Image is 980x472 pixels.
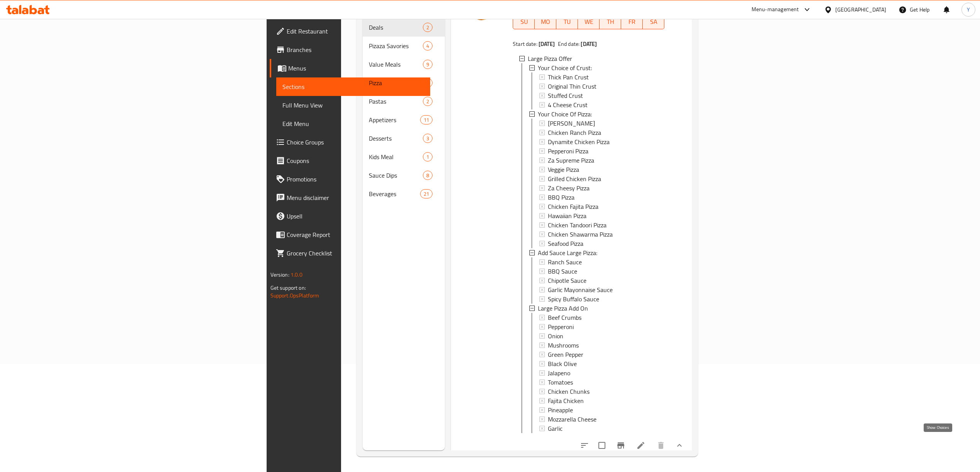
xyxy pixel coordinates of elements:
[369,189,420,198] span: Beverages
[363,18,445,37] div: Deals2
[369,134,423,143] span: Desserts
[548,100,588,109] span: 4 Cheese Crust
[548,396,584,405] span: Fajita Chicken
[548,294,599,304] span: Spicy Buffalo Sauce
[287,249,424,258] span: Grocery Checklist
[287,45,424,54] span: Branches
[548,387,590,396] span: Chicken Chunks
[363,166,445,185] div: Sauce Dips8
[548,128,601,137] span: Chicken Ranch Pizza
[363,185,445,203] div: Beverages21
[369,41,423,50] span: Pizaza Savories
[423,60,433,69] div: items
[420,78,433,87] div: items
[421,190,432,198] span: 21
[287,193,424,202] span: Menu disclaimer
[528,54,572,63] span: Large Pizza Offer
[652,436,670,455] button: delete
[548,257,582,267] span: Ranch Sauce
[287,212,424,221] span: Upsell
[600,14,621,29] button: TH
[548,156,594,165] span: Za Supreme Pizza
[581,16,596,27] span: WE
[538,109,592,119] span: Your Choice Of Pizza:
[538,248,597,257] span: Add Sauce Large Pizza:
[423,135,432,142] span: 3
[548,313,581,322] span: Beef Crumbs
[369,23,423,32] span: Deals
[423,98,432,105] span: 2
[282,119,424,128] span: Edit Menu
[369,60,423,69] span: Value Meals
[423,171,433,180] div: items
[636,441,645,450] a: Edit menu item
[967,5,970,14] span: Y
[548,119,595,128] span: [PERSON_NAME]
[363,55,445,74] div: Value Meals9
[548,359,577,368] span: Black Olive
[548,331,563,341] span: Onion
[535,14,556,29] button: MO
[423,152,433,161] div: items
[548,378,573,387] span: Tomatoes
[513,39,537,49] span: Start date:
[752,5,799,14] div: Menu-management
[369,171,423,180] span: Sauce Dips
[548,239,583,248] span: Seafood Pizza
[548,285,613,294] span: Garlic Mayonnaise Sauce
[369,78,420,87] span: Pizza
[516,16,532,27] span: SU
[670,436,689,455] button: show more
[548,174,601,183] span: Grilled Chicken Pizza
[548,424,563,433] span: Garlic
[556,14,578,29] button: TU
[603,16,618,27] span: TH
[548,415,596,424] span: Mozzarella Cheese
[548,72,589,82] span: Thick Pan Crust
[548,405,573,415] span: Pineapple
[369,115,420,124] span: Appetizers
[423,42,432,50] span: 4
[548,230,613,239] span: Chicken Shawarma Pizza
[548,267,577,276] span: BBQ Sauce
[423,41,433,50] div: items
[538,304,588,313] span: Large Pizza Add On
[835,5,886,14] div: [GEOGRAPHIC_DATA]
[612,436,630,455] button: Branch-specific-item
[559,16,575,27] span: TU
[270,59,430,77] a: Menus
[363,37,445,55] div: Pizaza Savories4
[548,276,586,285] span: Chipotle Sauce
[548,350,583,359] span: Green Pepper
[548,165,579,174] span: Veggie Pizza
[420,189,433,198] div: items
[291,270,302,280] span: 1.0.0
[363,148,445,166] div: Kids Meal1
[421,79,432,87] span: 14
[621,14,643,29] button: FR
[548,341,579,350] span: Mushrooms
[363,92,445,111] div: Pastas2
[538,16,553,27] span: MO
[270,283,306,293] span: Get support on:
[513,14,535,29] button: SU
[276,77,430,96] a: Sections
[270,244,430,262] a: Grocery Checklist
[270,22,430,40] a: Edit Restaurant
[423,153,432,161] span: 1
[288,64,424,73] span: Menus
[548,146,588,156] span: Pepperoni Pizza
[270,225,430,244] a: Coverage Report
[420,115,433,124] div: items
[270,270,289,280] span: Version:
[287,156,424,165] span: Coupons
[270,291,319,301] a: Support.OpsPlatform
[369,152,423,161] span: Kids Meal
[270,188,430,207] a: Menu disclaimer
[287,27,424,36] span: Edit Restaurant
